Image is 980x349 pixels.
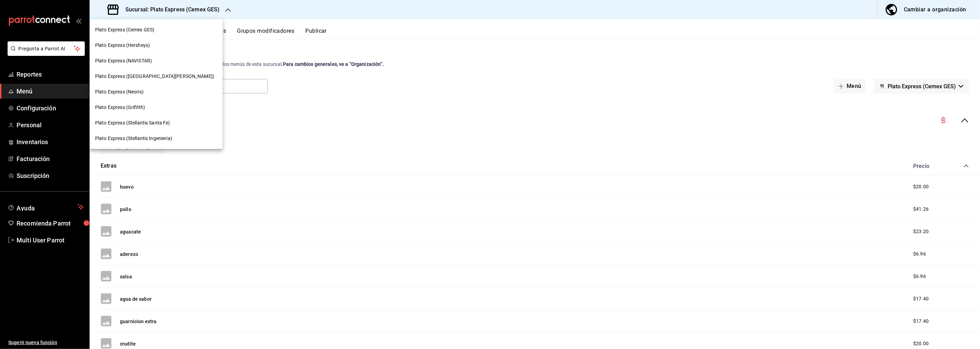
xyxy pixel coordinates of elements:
[90,53,223,69] div: Plato Express (NAVISTAR)
[95,104,145,111] span: Plato Express (Grifitth)
[90,38,223,53] div: Plato Express (Hersheys)
[95,42,150,49] span: Plato Express (Hersheys)
[90,84,223,100] div: Plato Express (Neoris)
[90,69,223,84] div: Plato Express ([GEOGRAPHIC_DATA][PERSON_NAME])
[90,131,223,146] div: Plato Express (Stellantis Ingenieria)
[95,119,170,127] span: Plato Express (Stellantis Santa Fe)
[95,57,152,64] span: Plato Express (NAVISTAR)
[95,73,214,80] span: Plato Express ([GEOGRAPHIC_DATA][PERSON_NAME])
[95,26,154,33] span: Plato Express (Cemex GES)
[95,135,172,142] span: Plato Express (Stellantis Ingenieria)
[90,100,223,115] div: Plato Express (Grifitth)
[90,115,223,131] div: Plato Express (Stellantis Santa Fe)
[90,22,223,38] div: Plato Express (Cemex GES)
[95,88,144,96] span: Plato Express (Neoris)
